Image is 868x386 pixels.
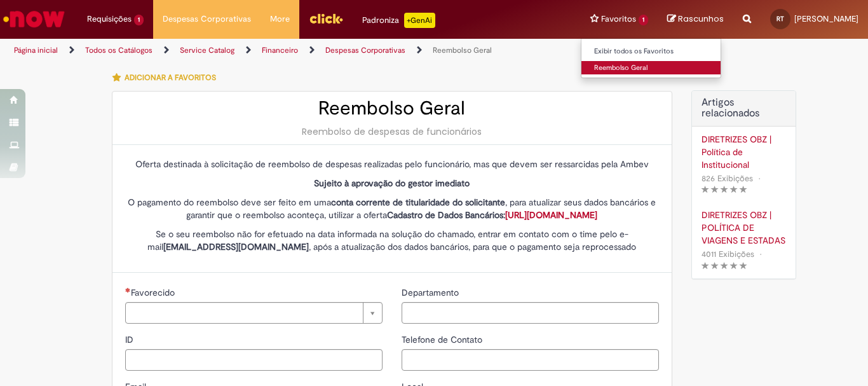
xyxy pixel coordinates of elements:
[314,177,470,189] strong: Sujeito à aprovação do gestor imediato
[87,13,132,25] span: Requisições
[14,45,58,55] a: Página inicial
[112,64,223,91] button: Adicionar a Favoritos
[125,287,131,293] span: Necessários
[402,349,659,371] input: Telefone de Contato
[1,6,67,32] img: ServiceNow
[85,45,153,55] a: Todos os Catálogos
[756,170,763,187] span: •
[325,45,405,55] a: Despesas Corporativas
[581,38,721,78] ul: Favoritos
[387,209,597,221] strong: Cadastro de Dados Bancários:
[125,196,659,221] p: O pagamento do reembolso deve ser feito em uma , para atualizar seus dados bancários e garantir q...
[10,39,569,62] ul: Trilhas de página
[433,45,492,55] a: Reembolso Geral
[776,15,784,23] span: RT
[125,334,136,345] span: ID
[794,13,858,24] span: [PERSON_NAME]
[505,209,597,221] a: [URL][DOMAIN_NAME]
[402,302,659,324] input: Departamento
[601,13,636,25] span: Favoritos
[309,9,343,28] img: click_logo_yellow_360x200.png
[262,45,298,55] a: Financeiro
[581,45,721,59] a: Exibir todos os Favoritos
[125,125,659,138] div: Reembolso de despesas de funcionários
[125,72,216,83] span: Adicionar a Favoritos
[163,241,309,252] strong: [EMAIL_ADDRESS][DOMAIN_NAME]
[125,349,383,371] input: ID
[702,249,754,259] span: 4011 Exibições
[125,302,383,324] a: Limpar campo Favorecido
[134,15,144,25] span: 1
[125,228,659,253] p: Se o seu reembolso não for efetuado na data informada na solução do chamado, entrar em contato co...
[702,97,786,120] h3: Artigos relacionados
[362,13,435,28] div: Padroniza
[180,45,234,55] a: Service Catalog
[404,13,435,28] p: +GenAi
[125,158,659,170] p: Oferta destinada à solicitação de reembolso de despesas realizadas pelo funcionário, mas que deve...
[402,287,461,298] span: Departamento
[581,61,721,75] a: Reembolso Geral
[402,334,485,345] span: Telefone de Contato
[702,173,753,184] span: 826 Exibições
[667,13,724,25] a: Rascunhos
[639,15,648,25] span: 1
[757,245,764,263] span: •
[678,13,724,25] span: Rascunhos
[125,98,659,119] h2: Reembolso Geral
[163,13,251,25] span: Despesas Corporativas
[702,133,786,171] a: DIRETRIZES OBZ | Política de Institucional
[131,287,177,298] span: Necessários - Favorecido
[702,209,786,247] a: DIRETRIZES OBZ | POLÍTICA DE VIAGENS E ESTADAS
[270,13,290,25] span: More
[331,196,505,208] strong: conta corrente de titularidade do solicitante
